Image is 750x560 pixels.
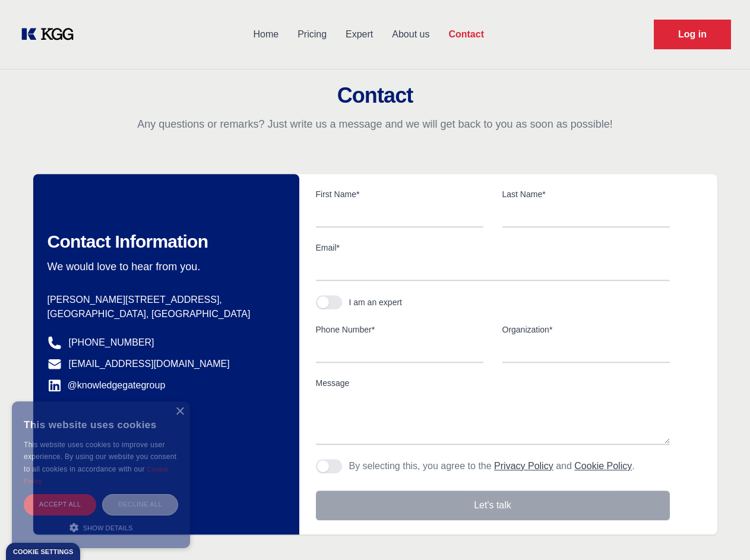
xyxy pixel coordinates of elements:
[19,25,83,44] a: KOL Knowledge Platform: Talk to Key External Experts (KEE)
[502,324,670,336] label: Organization*
[574,461,632,471] a: Cookie Policy
[102,494,178,515] div: Decline all
[69,357,230,371] a: [EMAIL_ADDRESS][DOMAIN_NAME]
[316,491,670,520] button: Let's talk
[13,549,73,555] div: Cookie settings
[175,407,184,416] div: Close
[24,410,178,439] div: This website uses cookies
[83,524,133,531] span: Show details
[316,188,483,200] label: First Name*
[494,461,553,471] a: Privacy Policy
[316,324,483,336] label: Phone Number*
[48,293,280,307] p: [PERSON_NAME][STREET_ADDRESS],
[48,378,166,393] a: @knowledgegategroup
[48,260,280,274] p: We would love to hear from you.
[24,441,176,473] span: This website uses cookies to improve user experience. By using our website you consent to all coo...
[288,19,336,50] a: Pricing
[439,19,493,50] a: Contact
[243,19,288,50] a: Home
[24,494,96,515] div: Accept all
[691,503,750,560] iframe: Chat Widget
[48,231,280,252] h2: Contact Information
[14,84,736,107] h2: Contact
[14,117,736,131] p: Any questions or remarks? Just write us a message and we will get back to you as soon as possible!
[349,459,635,473] p: By selecting this, you agree to the and .
[69,336,154,350] a: [PHONE_NUMBER]
[316,377,670,389] label: Message
[382,19,439,50] a: About us
[336,19,382,50] a: Expert
[654,20,731,49] a: Request Demo
[48,307,280,321] p: [GEOGRAPHIC_DATA], [GEOGRAPHIC_DATA]
[349,296,403,308] div: I am an expert
[24,521,178,533] div: Show details
[502,188,670,200] label: Last Name*
[24,466,169,485] a: Cookie Policy
[316,242,670,254] label: Email*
